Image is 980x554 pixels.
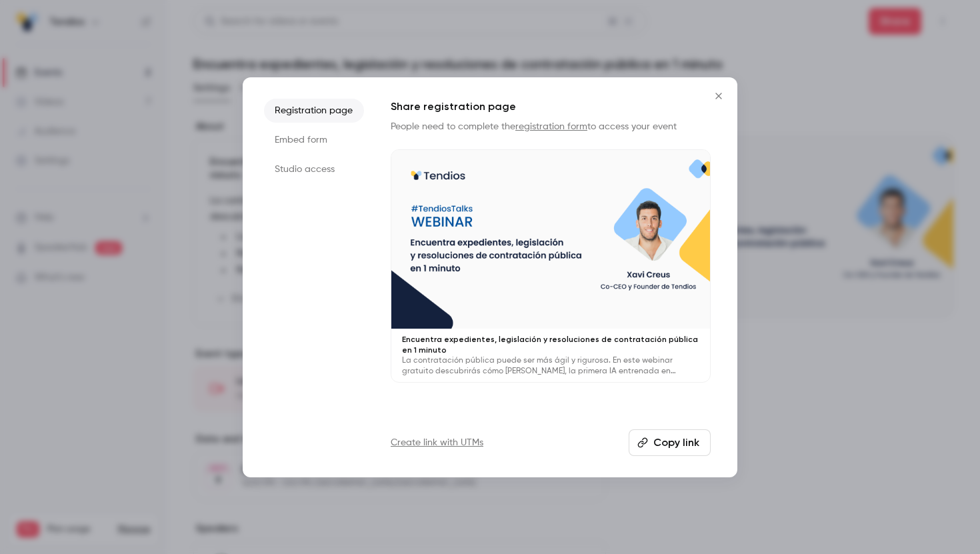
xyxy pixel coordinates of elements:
li: Studio access [264,157,364,181]
h1: Share registration page [391,99,711,115]
li: Registration page [264,99,364,123]
button: Close [705,83,732,109]
a: Create link with UTMs [391,436,483,449]
a: registration form [515,122,587,131]
button: Copy link [629,429,711,456]
p: Encuentra expedientes, legislación y resoluciones de contratación pública en 1 minuto [402,334,699,355]
p: People need to complete the to access your event [391,120,711,133]
a: Encuentra expedientes, legislación y resoluciones de contratación pública en 1 minutoLa contratac... [391,149,711,383]
p: La contratación pública puede ser más ágil y rigurosa. En este webinar gratuito descubrirás cómo ... [402,355,699,377]
li: Embed form [264,128,364,152]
